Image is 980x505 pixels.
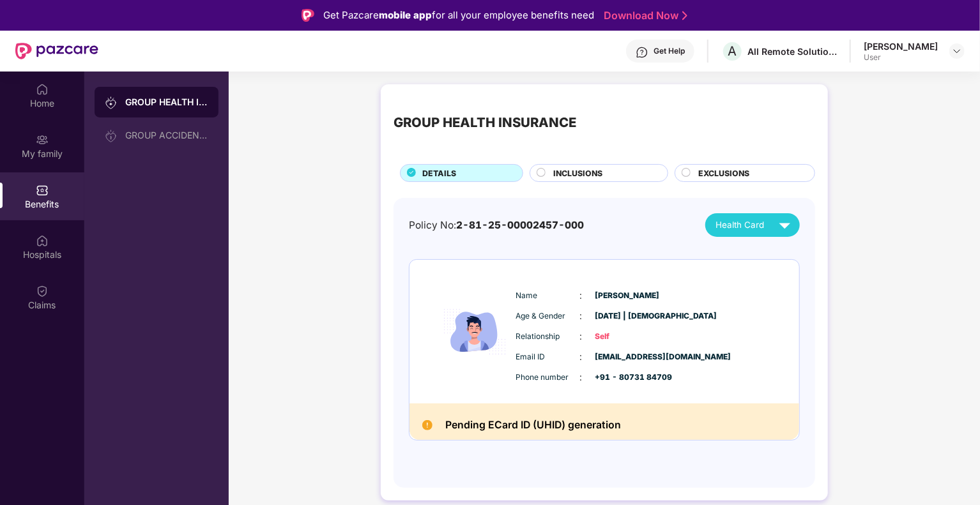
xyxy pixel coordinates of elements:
[125,96,208,109] div: GROUP HEALTH INSURANCE
[36,184,49,197] img: svg+xml;base64,PHN2ZyBpZD0iQmVuZWZpdHMiIHhtbG5zPSJodHRwOi8vd3d3LnczLm9yZy8yMDAwL3N2ZyIgd2lkdGg9Ij...
[580,289,583,303] span: :
[36,133,49,146] img: svg+xml;base64,PHN2ZyB3aWR0aD0iMjAiIGhlaWdodD0iMjAiIHZpZXdCb3g9IjAgMCAyMCAyMCIgZmlsbD0ibm9uZSIgeG...
[864,40,938,52] div: [PERSON_NAME]
[36,285,49,298] img: svg+xml;base64,PHN2ZyBpZD0iQ2xhaW0iIHhtbG5zPSJodHRwOi8vd3d3LnczLm9yZy8yMDAwL3N2ZyIgd2lkdGg9IjIwIi...
[516,331,580,343] span: Relationship
[604,9,684,22] a: Download Now
[516,372,580,384] span: Phone number
[705,213,800,237] button: Health Card
[580,370,583,384] span: :
[516,290,580,302] span: Name
[682,9,687,22] img: Stroke
[422,420,433,430] img: Pending
[595,372,659,384] span: +91 - 80731 84709
[636,46,648,59] img: svg+xml;base64,PHN2ZyBpZD0iSGVscC0zMngzMiIgeG1sbnM9Imh0dHA6Ly93d3cudzMub3JnLzIwMDAvc3ZnIiB3aWR0aD...
[409,218,584,233] div: Policy No:
[36,234,49,247] img: svg+xml;base64,PHN2ZyBpZD0iSG9zcGl0YWxzIiB4bWxucz0iaHR0cDovL3d3dy53My5vcmcvMjAwMC9zdmciIHdpZHRoPS...
[379,9,432,21] strong: mobile app
[125,130,208,140] div: GROUP ACCIDENTAL INSURANCE
[302,9,314,22] img: Logo
[36,83,49,96] img: svg+xml;base64,PHN2ZyBpZD0iSG9tZSIgeG1sbnM9Imh0dHA6Ly93d3cudzMub3JnLzIwMDAvc3ZnIiB3aWR0aD0iMjAiIG...
[864,52,938,63] div: User
[445,416,621,433] h2: Pending ECard ID (UHID) generation
[728,43,737,59] span: A
[105,130,118,142] img: svg+xml;base64,PHN2ZyB3aWR0aD0iMjAiIGhlaWdodD0iMjAiIHZpZXdCb3g9IjAgMCAyMCAyMCIgZmlsbD0ibm9uZSIgeG...
[580,309,583,323] span: :
[595,331,659,343] span: Self
[654,46,685,56] div: Get Help
[747,45,837,57] div: All Remote Solutions Private Limited
[580,350,583,364] span: :
[105,96,118,109] img: svg+xml;base64,PHN2ZyB3aWR0aD0iMjAiIGhlaWdodD0iMjAiIHZpZXdCb3g9IjAgMCAyMCAyMCIgZmlsbD0ibm9uZSIgeG...
[595,310,659,322] span: [DATE] | [DEMOGRAPHIC_DATA]
[580,329,583,343] span: :
[716,218,764,232] span: Health Card
[698,167,749,179] span: EXCLUSIONS
[516,351,580,363] span: Email ID
[595,290,659,302] span: [PERSON_NAME]
[553,167,602,179] span: INCLUSIONS
[774,214,796,236] img: svg+xml;base64,PHN2ZyB4bWxucz0iaHR0cDovL3d3dy53My5vcmcvMjAwMC9zdmciIHZpZXdCb3g9IjAgMCAyNCAyNCIgd2...
[456,219,584,231] span: 2-81-25-00002457-000
[436,275,513,388] img: icon
[323,8,594,23] div: Get Pazcare for all your employee benefits need
[422,167,456,179] span: DETAILS
[952,46,962,56] img: svg+xml;base64,PHN2ZyBpZD0iRHJvcGRvd24tMzJ4MzIiIHhtbG5zPSJodHRwOi8vd3d3LnczLm9yZy8yMDAwL3N2ZyIgd2...
[516,310,580,322] span: Age & Gender
[595,351,659,363] span: [EMAIL_ADDRESS][DOMAIN_NAME]
[394,112,576,133] div: GROUP HEALTH INSURANCE
[15,43,98,59] img: New Pazcare Logo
